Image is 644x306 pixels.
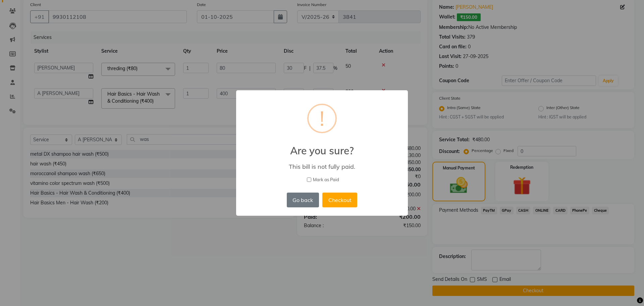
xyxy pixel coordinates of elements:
input: Mark as Paid [307,177,311,182]
button: Checkout [322,193,357,207]
span: Mark as Paid [313,176,339,183]
div: ! [320,105,324,132]
button: Go back [287,193,319,207]
h2: Are you sure? [236,137,408,157]
div: This bill is not fully paid. [246,163,398,170]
